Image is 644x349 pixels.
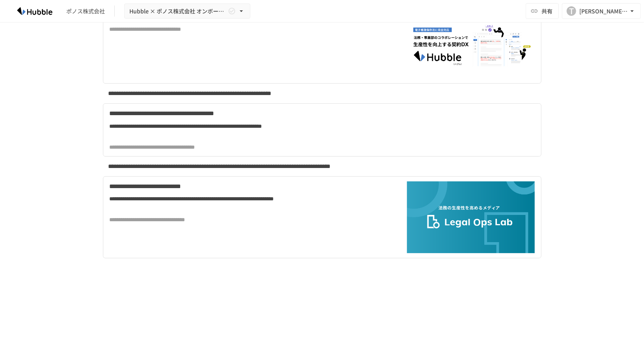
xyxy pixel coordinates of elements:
button: Hubble × ポノス株式会社 オンボーディングプロジェクト [124,4,250,19]
div: ポノス株式会社 [66,7,105,15]
span: Hubble × ポノス株式会社 オンボーディングプロジェクト [129,6,226,16]
div: [PERSON_NAME][EMAIL_ADDRESS][DOMAIN_NAME] [579,6,628,16]
span: 共有 [541,7,553,15]
img: HzDRNkGCf7KYO4GfwKnzITak6oVsp5RHeZBEM1dQFiQ [9,5,60,17]
button: T[PERSON_NAME][EMAIL_ADDRESS][DOMAIN_NAME] [562,3,641,19]
div: T [567,6,576,16]
button: 共有 [526,3,559,19]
